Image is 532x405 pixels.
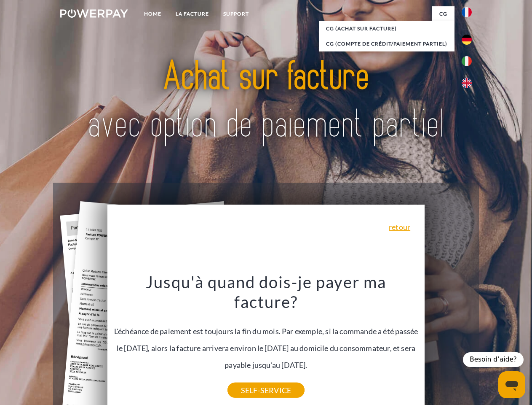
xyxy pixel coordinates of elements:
[168,6,216,22] a: LA FACTURE
[462,35,472,45] img: de
[462,78,472,88] img: en
[462,56,472,66] img: it
[319,36,454,51] a: CG (Compte de crédit/paiement partiel)
[463,352,524,367] div: Besoin d’aide?
[137,6,168,22] a: Home
[227,383,305,398] a: SELF-SERVICE
[319,21,454,36] a: CG (achat sur facture)
[216,6,256,22] a: Support
[112,272,420,312] h3: Jusqu'à quand dois-je payer ma facture?
[389,223,410,231] a: retour
[432,6,454,22] a: CG
[60,9,128,18] img: logo-powerpay-white.svg
[80,40,452,162] img: title-powerpay_fr.svg
[112,272,420,390] div: L'échéance de paiement est toujours la fin du mois. Par exemple, si la commande a été passée le [...
[462,7,472,17] img: fr
[498,371,525,398] iframe: Bouton de lancement de la fenêtre de messagerie, conversation en cours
